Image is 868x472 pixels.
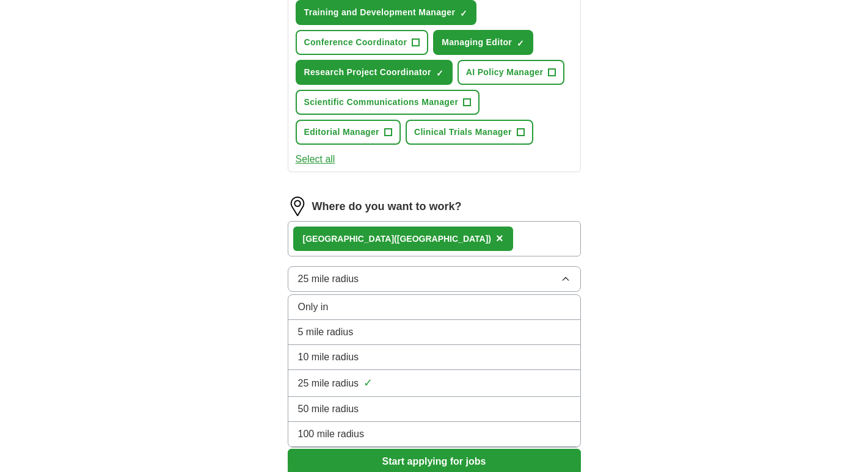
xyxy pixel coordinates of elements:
span: Editorial Manager [304,126,379,139]
span: AI Policy Manager [466,66,544,79]
span: Only in [298,300,329,314]
span: 25 mile radius [298,272,359,286]
span: Managing Editor [442,36,512,49]
span: 5 mile radius [298,325,354,339]
label: Where do you want to work? [312,198,462,215]
button: Select all [296,152,335,167]
span: ([GEOGRAPHIC_DATA]) [394,234,491,244]
span: ✓ [436,68,443,78]
span: × [496,231,503,245]
button: Clinical Trials Manager [406,120,533,145]
span: 50 mile radius [298,402,359,416]
span: ✓ [517,38,524,48]
button: AI Policy Manager [458,60,565,85]
button: Research Project Coordinator✓ [296,60,453,85]
span: ✓ [363,375,373,391]
button: Conference Coordinator [296,30,429,55]
button: Managing Editor✓ [433,30,533,55]
span: 10 mile radius [298,350,359,365]
span: ✓ [460,9,467,18]
img: location.png [288,197,307,216]
button: Editorial Manager [296,120,401,145]
div: [GEOGRAPHIC_DATA] [303,233,492,245]
span: Research Project Coordinator [304,66,431,79]
button: Scientific Communications Manager [296,90,480,115]
span: Conference Coordinator [304,36,407,49]
button: 25 mile radius [288,266,581,292]
button: × [496,230,503,248]
span: 25 mile radius [298,376,359,391]
span: Training and Development Manager [304,6,456,19]
span: 100 mile radius [298,427,365,441]
span: Clinical Trials Manager [414,126,512,139]
span: Scientific Communications Manager [304,96,459,109]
